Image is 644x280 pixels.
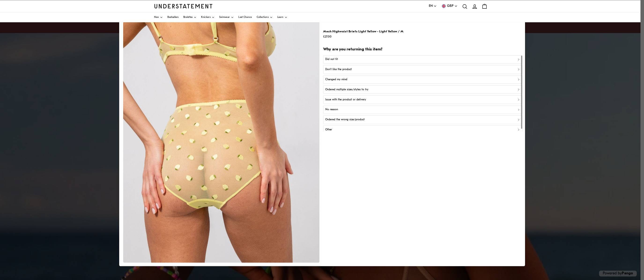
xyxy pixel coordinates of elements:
[201,16,210,19] span: Knickers
[183,12,197,22] a: Bralettes
[447,4,454,9] span: GBP
[323,65,522,74] button: Don't like the product
[323,95,522,104] button: Issue with the product or delivery
[325,107,338,112] p: No reason
[441,4,458,9] button: GBP
[257,16,269,19] span: Collections
[323,47,522,52] h2: Why are you returning this item?
[323,115,522,124] button: Ordered the wrong size/product
[323,125,522,134] button: Other
[325,57,338,62] p: Did not fit
[325,87,368,92] p: Ordered multiple sizes/styles to try
[323,55,522,64] button: Did not fit
[219,12,234,22] a: Swimwear
[325,77,347,82] p: Changed my mind
[257,12,273,22] a: Collections
[325,117,365,122] p: Ordered the wrong size/product
[325,67,352,72] p: Don't like the product
[323,85,522,94] button: Ordered multiple sizes/styles to try
[277,12,288,22] a: Learn
[154,4,213,8] a: Understatement Homepage
[325,97,366,102] p: Issue with the product or delivery
[323,34,403,39] p: £27.00
[238,12,252,22] a: Last Chance
[429,4,437,9] button: EN
[183,16,193,19] span: Bralettes
[201,12,214,22] a: Knickers
[323,75,522,84] button: Changed my mind
[123,18,319,263] img: LEME-HIW-003-1.jpg
[154,16,159,19] span: New
[167,16,178,19] span: Bestsellers
[154,12,163,22] a: New
[429,4,433,9] span: EN
[323,29,403,34] p: Mesh Highwaist Briefs Light Yellow - Light Yellow / M
[238,16,252,19] span: Last Chance
[277,16,284,19] span: Learn
[219,16,230,19] span: Swimwear
[325,128,332,132] p: Other
[167,12,178,22] a: Bestsellers
[323,105,522,114] button: No reason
